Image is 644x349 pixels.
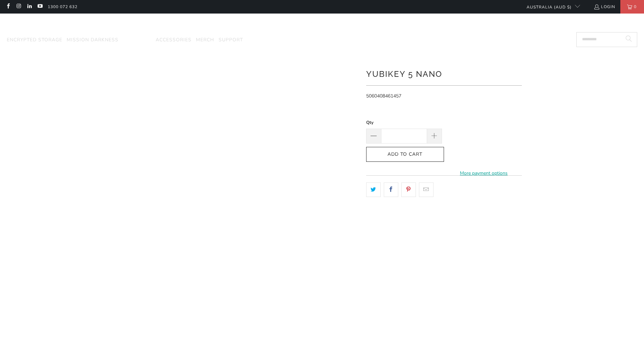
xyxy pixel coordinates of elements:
[5,4,11,9] a: Trust Panda Australia on Facebook
[196,37,214,43] span: Merch
[384,182,398,197] a: Share this on Facebook
[67,32,118,48] a: Mission Darkness
[366,119,442,126] label: Qty
[16,4,21,9] a: Trust Panda Australia on Instagram
[37,4,43,9] a: Trust Panda Australia on YouTube
[123,37,144,43] span: YubiKey
[446,170,522,177] a: More payment options
[620,32,637,47] button: Search
[373,152,437,157] span: Add to Cart
[48,3,77,10] a: 1300 072 632
[7,32,62,48] a: Encrypted Storage
[366,182,381,197] a: Share this on Twitter
[576,32,637,47] input: Search...
[123,32,151,48] summary: YubiKey
[366,67,522,80] h1: YubiKey 5 Nano
[7,32,243,48] nav: Translation missing: en.navigation.header.main_nav
[196,32,214,48] a: Merch
[67,37,118,43] span: Mission Darkness
[419,182,434,197] a: Email this to a friend
[26,4,32,9] a: Trust Panda Australia on LinkedIn
[156,32,192,48] a: Accessories
[219,32,243,48] a: Support
[366,147,444,162] button: Add to Cart
[287,17,357,31] img: Trust Panda Australia
[156,37,192,43] span: Accessories
[7,37,62,43] span: Encrypted Storage
[366,93,401,99] span: 5060408461457
[594,3,615,10] a: Login
[219,37,243,43] span: Support
[401,182,416,197] a: Share this on Pinterest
